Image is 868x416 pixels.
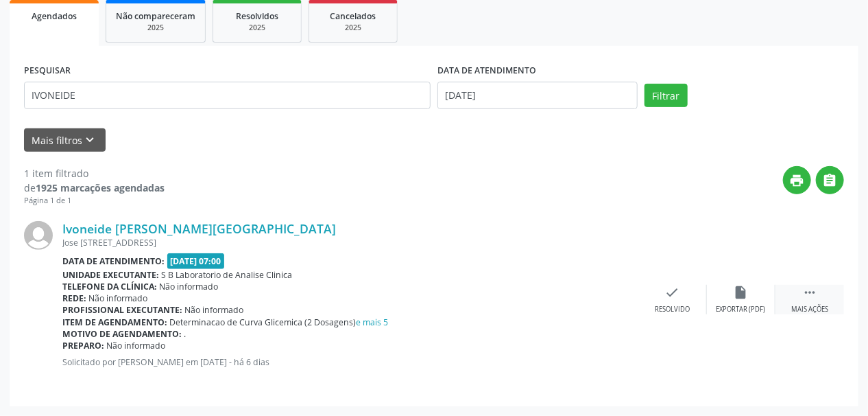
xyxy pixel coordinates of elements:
[816,166,844,194] button: 
[107,340,166,351] span: Não informado
[62,269,159,281] b: Unidade executante:
[790,173,805,188] i: print
[24,128,106,152] button: Mais filtroskeyboard_arrow_down
[62,316,167,328] b: Item de agendamento:
[62,304,182,316] b: Profissional executante:
[62,237,638,249] div: Jose [STREET_ADDRESS]
[62,340,104,351] b: Preparo:
[24,82,431,109] input: Nome, CNS
[24,181,165,195] div: de
[116,23,195,33] div: 2025
[62,356,638,368] p: Solicitado por [PERSON_NAME] em [DATE] - há 6 dias
[644,84,688,107] button: Filtrar
[437,60,536,82] label: DATA DE ATENDIMENTO
[802,285,817,300] i: 
[62,292,86,304] b: Rede:
[24,195,165,207] div: Página 1 de 1
[62,221,336,236] a: Ivoneide [PERSON_NAME][GEOGRAPHIC_DATA]
[162,269,293,281] span: S B Laboratorio de Analise Clinica
[223,23,291,33] div: 2025
[24,166,165,181] div: 1 item filtrado
[170,316,389,328] span: Determinacao de Curva Glicemica (2 Dosagens)
[823,173,838,188] i: 
[62,281,157,292] b: Telefone da clínica:
[24,60,71,82] label: PESQUISAR
[32,10,77,22] span: Agendados
[62,328,182,340] b: Motivo de agendamento:
[36,181,165,194] strong: 1925 marcações agendadas
[665,285,680,300] i: check
[330,10,376,22] span: Cancelados
[319,23,387,33] div: 2025
[160,281,219,292] span: Não informado
[167,253,225,269] span: [DATE] 07:00
[116,10,195,22] span: Não compareceram
[89,292,148,304] span: Não informado
[655,305,690,314] div: Resolvido
[185,304,244,316] span: Não informado
[783,166,811,194] button: print
[357,316,389,328] a: e mais 5
[734,285,749,300] i: insert_drive_file
[62,255,165,267] b: Data de atendimento:
[716,305,766,314] div: Exportar (PDF)
[791,305,828,314] div: Mais ações
[24,221,53,250] img: img
[437,82,638,109] input: Selecione um intervalo
[236,10,278,22] span: Resolvidos
[184,328,186,340] span: .
[83,132,98,148] i: keyboard_arrow_down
